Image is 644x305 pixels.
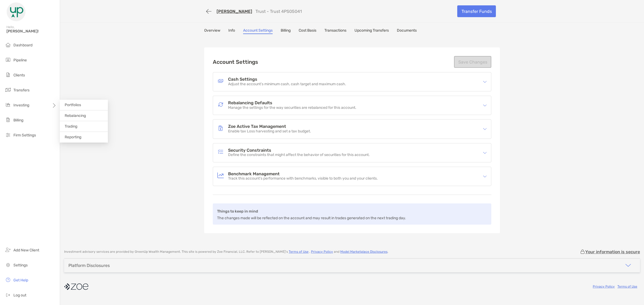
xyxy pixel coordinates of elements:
[13,103,29,107] span: Investing
[13,43,32,47] span: Dashboard
[228,106,356,110] p: Manage the settings for the way securities are rebalanced for this account.
[13,88,30,92] span: Transfers
[228,129,311,134] p: Enable tax Loss harvesting and set a tax budget.
[13,278,28,282] span: Get Help
[483,80,487,84] img: icon arrow
[457,5,496,17] a: Transfer Funds
[217,125,224,131] img: Zoe Active Tax Management
[13,73,25,77] span: Clients
[213,72,491,91] div: icon arrowCash SettingsCash SettingsAdjust the account’s minimum cash, cash target and maximum cash.
[299,28,316,34] a: Cost Basis
[228,153,370,157] p: Define the constraints that might affect the behavior of securities for this account.
[228,176,378,181] p: Track this account’s performance with benchmarks, visible to both you and your clients.
[13,118,23,122] span: Billing
[340,250,387,254] a: Model Marketplace Disclosures
[213,143,491,162] div: icon arrowSecurity ConstraintsSecurity ConstraintsDefine the constraints that might affect the be...
[217,172,224,178] img: Benchmark Management
[217,215,406,221] p: The changes made will be reflected on the account and may result in trades generated on the next ...
[324,28,346,34] a: Transactions
[217,209,258,214] b: Things to keep in mind
[213,96,491,115] div: icon arrowRebalancing DefaultsRebalancing DefaultsManage the settings for the way securities are ...
[217,101,224,108] img: Rebalancing Defaults
[217,148,224,155] img: Security Constraints
[5,132,11,138] img: firm-settings icon
[228,172,378,176] h4: Benchmark Management
[483,174,487,178] img: icon arrow
[6,29,57,34] span: [PERSON_NAME]!
[65,124,77,129] span: Trading
[13,263,28,267] span: Settings
[13,133,36,137] span: Firm Settings
[68,263,110,268] div: Platform Disclosures
[5,262,11,268] img: settings icon
[204,28,220,34] a: Overview
[483,127,487,131] img: icon arrow
[228,28,235,34] a: Info
[5,292,11,298] img: logout icon
[5,72,11,78] img: clients icon
[585,249,640,254] p: Your information is secure
[483,103,487,107] img: icon arrow
[228,148,370,153] h4: Security Constraints
[228,101,356,105] h4: Rebalancing Defaults
[5,57,11,63] img: pipeline icon
[5,247,11,253] img: add_new_client icon
[625,262,631,269] img: icon arrow
[5,102,11,108] img: investing icon
[228,82,346,87] p: Adjust the account’s minimum cash, cash target and maximum cash.
[483,151,487,155] img: icon arrow
[64,250,388,254] p: Investment advisory services are provided by GreenUp Wealth Management . This site is powered by ...
[217,78,224,84] img: Cash Settings
[6,2,26,21] img: Zoe Logo
[281,28,291,34] a: Billing
[5,117,11,123] img: billing icon
[213,59,258,65] h2: Account Settings
[354,28,389,34] a: Upcoming Transfers
[65,135,81,139] span: Reporting
[64,281,88,293] img: company logo
[217,9,252,14] a: [PERSON_NAME]
[65,103,81,107] span: Portfolios
[5,42,11,48] img: dashboard icon
[213,120,491,138] div: icon arrowZoe Active Tax ManagementZoe Active Tax ManagementEnable tax Loss harvesting and set a ...
[228,77,346,82] h4: Cash Settings
[593,285,615,288] a: Privacy Policy
[243,28,273,34] a: Account Settings
[289,250,309,254] a: Terms of Use
[13,58,27,62] span: Pipeline
[213,167,491,186] div: icon arrowBenchmark ManagementBenchmark ManagementTrack this account’s performance with benchmark...
[65,113,86,118] span: Rebalancing
[5,277,11,283] img: get-help icon
[397,28,417,34] a: Documents
[311,250,333,254] a: Privacy Policy
[255,9,302,14] p: Trust - Trust 4PS05041
[13,293,26,297] span: Log out
[228,124,311,129] h4: Zoe Active Tax Management
[617,285,637,288] a: Terms of Use
[13,248,39,252] span: Add New Client
[5,87,11,93] img: transfers icon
